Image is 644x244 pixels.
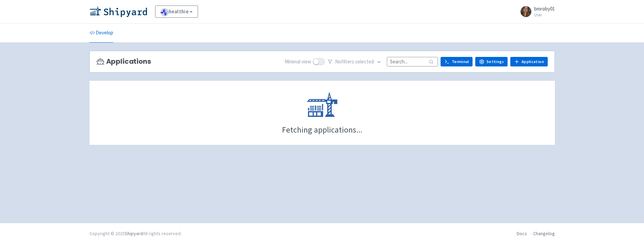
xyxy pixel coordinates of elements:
small: User [534,13,555,17]
h3: Applications [97,58,151,65]
span: selected [355,58,374,65]
div: Copyright © 2025 All rights reserved. [89,230,182,237]
a: Docs [517,230,527,237]
img: Shipyard logo [89,6,147,17]
span: No filter s [335,58,374,66]
a: Changelog [533,230,555,237]
span: bmroby01 [534,5,555,12]
a: Settings [475,57,508,66]
a: bmroby01 User [516,6,555,17]
span: Minimal view [285,58,311,66]
a: Develop [89,24,113,43]
a: Application [510,57,547,66]
a: healthie [155,5,198,18]
div: Fetching applications... [282,126,362,134]
a: Shipyard [125,230,143,237]
a: Terminal [441,57,473,66]
input: Search... [387,57,438,66]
